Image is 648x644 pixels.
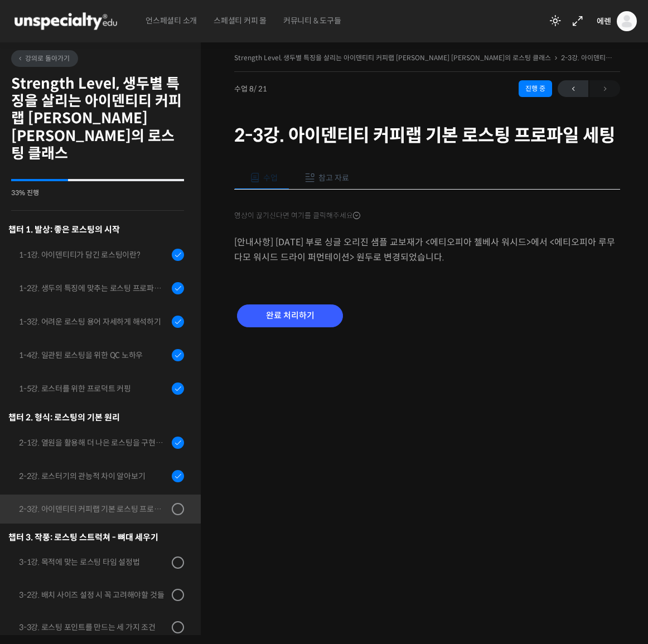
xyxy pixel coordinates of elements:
h3: 챕터 1. 발상: 좋은 로스팅의 시작 [8,222,184,237]
div: 챕터 2. 형식: 로스팅의 기본 원리 [8,410,184,425]
a: Strength Level, 생두별 특징을 살리는 아이덴티티 커피랩 [PERSON_NAME] [PERSON_NAME]의 로스팅 클래스 [234,54,551,62]
h1: 2-3강. 아이덴티티 커피랩 기본 로스팅 프로파일 세팅 [234,125,620,146]
div: 1-3강. 어려운 로스팅 용어 자세하게 해석하기 [19,316,168,328]
a: 강의로 돌아가기 [11,50,78,67]
div: 3-3강. 로스팅 포인트를 만드는 세 가지 조건 [19,621,168,633]
div: 1-1강. 아이덴티티가 담긴 로스팅이란? [19,249,168,261]
div: 2-1강. 열원을 활용해 더 나은 로스팅을 구현하는 방법 [19,437,168,449]
div: 33% 진행 [11,190,184,196]
div: 1-2강. 생두의 특징에 맞추는 로스팅 프로파일 'Stength Level' [19,282,168,294]
span: 수업 8 [234,85,267,93]
input: 완료 처리하기 [237,304,343,327]
div: 3-1강. 목적에 맞는 로스팅 타임 설정법 [19,556,168,568]
a: ←이전 [558,80,588,97]
div: 3-2강. 배치 사이즈 설정 시 꼭 고려해야할 것들 [19,589,168,601]
span: 참고 자료 [318,173,349,183]
span: 수업 [263,173,278,183]
div: 1-4강. 일관된 로스팅을 위한 QC 노하우 [19,349,168,361]
span: ← [558,81,588,96]
div: 2-3강. 아이덴티티 커피랩 기본 로스팅 프로파일 세팅 [19,503,168,515]
span: 에렌 [597,16,611,26]
p: [안내사항] [DATE] 부로 싱글 오리진 샘플 교보재가 <에티오피아 첼베사 워시드>에서 <에티오피아 루무다모 워시드 드라이 퍼먼테이션> 원두로 변경되었습니다. [234,235,620,265]
div: 챕터 3. 작풍: 로스팅 스트럭쳐 - 뼈대 세우기 [8,530,184,545]
span: 영상이 끊기신다면 여기를 클릭해주세요 [234,211,360,220]
span: / 21 [254,84,267,94]
div: 2-2강. 로스터기의 관능적 차이 알아보기 [19,470,168,482]
span: 강의로 돌아가기 [17,54,70,62]
h2: Strength Level, 생두별 특징을 살리는 아이덴티티 커피랩 [PERSON_NAME] [PERSON_NAME]의 로스팅 클래스 [11,75,184,162]
div: 1-5강. 로스터를 위한 프로덕트 커핑 [19,382,168,395]
div: 진행 중 [519,80,552,97]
